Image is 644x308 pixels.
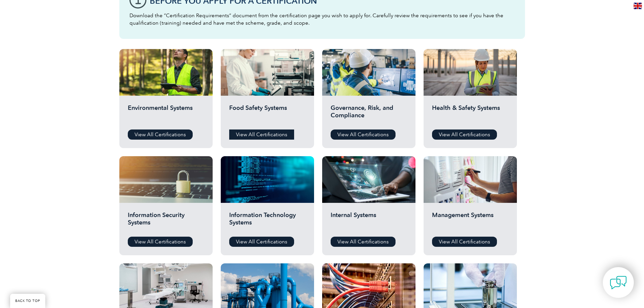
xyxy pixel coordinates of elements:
a: BACK TO TOP [10,294,45,308]
a: View All Certifications [229,237,294,247]
img: en [634,3,642,9]
p: Download the “Certification Requirements” document from the certification page you wish to apply ... [129,12,515,27]
h2: Management Systems [432,211,508,232]
a: View All Certifications [331,129,396,140]
a: View All Certifications [128,237,193,247]
a: View All Certifications [432,237,497,247]
h2: Environmental Systems [128,104,204,124]
a: View All Certifications [331,237,396,247]
h2: Information Technology Systems [229,211,306,232]
a: View All Certifications [229,129,294,140]
a: View All Certifications [432,129,497,140]
h2: Internal Systems [331,211,407,232]
a: View All Certifications [128,129,193,140]
img: contact-chat.png [610,274,627,291]
h2: Health & Safety Systems [432,104,508,124]
h2: Food Safety Systems [229,104,306,124]
h2: Information Security Systems [128,211,204,232]
h2: Governance, Risk, and Compliance [331,104,407,124]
